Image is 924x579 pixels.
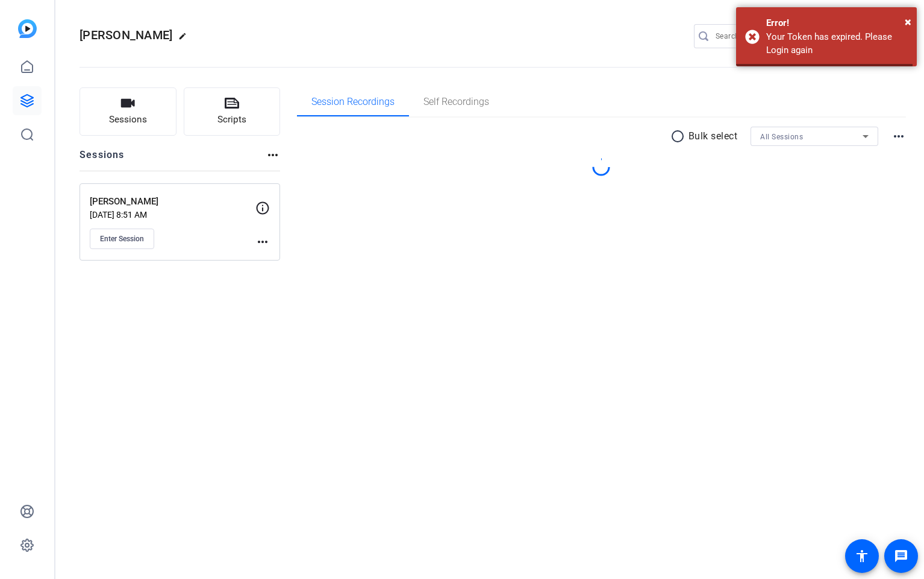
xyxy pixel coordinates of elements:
[311,97,395,107] span: Session Recordings
[80,28,172,42] span: [PERSON_NAME]
[178,32,193,46] mat-icon: edit
[855,549,869,563] mat-icon: accessibility
[894,549,908,563] mat-icon: message
[766,16,908,30] div: Error!
[716,29,824,43] input: Search
[905,13,911,31] button: Close
[688,129,738,144] p: Bulk select
[100,234,144,244] span: Enter Session
[891,129,906,144] mat-icon: more_horiz
[80,87,176,136] button: Sessions
[905,14,911,29] span: ×
[90,229,154,249] button: Enter Session
[766,30,908,57] div: Your Token has expired. Please Login again
[255,235,270,249] mat-icon: more_horiz
[90,210,255,220] p: [DATE] 8:51 AM
[266,148,280,162] mat-icon: more_horiz
[423,97,489,107] span: Self Recordings
[90,195,255,209] p: [PERSON_NAME]
[184,87,281,136] button: Scripts
[670,129,688,144] mat-icon: radio_button_unchecked
[217,113,246,127] span: Scripts
[80,148,125,171] h2: Sessions
[760,133,803,141] span: All Sessions
[18,19,37,38] img: blue-gradient.svg
[109,113,147,127] span: Sessions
